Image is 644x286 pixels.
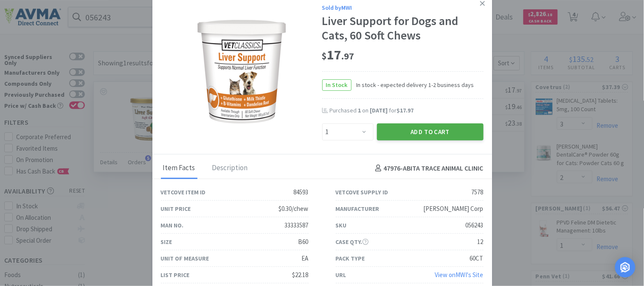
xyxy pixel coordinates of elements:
div: Vetcove Supply ID [336,188,388,197]
div: Size [161,237,172,247]
div: Item Facts [161,158,197,179]
span: [DATE] [370,107,388,114]
div: 056243 [466,220,484,230]
div: Case Qty. [336,237,368,247]
div: B60 [298,237,309,247]
h4: 47976 - ABITA TRACE ANIMAL CLINIC [372,163,484,174]
div: Unit of Measure [161,254,209,263]
div: 60CT [470,253,484,264]
div: $0.30/chew [279,204,309,214]
div: Pack Type [336,254,365,263]
span: $ [322,50,327,62]
span: 1 [358,107,361,114]
div: Unit Price [161,204,191,213]
div: Sold by MWI [322,3,484,12]
a: View onMWI's Site [435,271,484,279]
div: Liver Support for Dogs and Cats, 60 Soft Chews [322,14,484,42]
div: Manufacturer [336,204,380,213]
div: Open Intercom Messenger [615,257,636,278]
div: 33333587 [285,220,309,230]
div: 84593 [294,187,309,197]
span: In stock - expected delivery 1-2 business days [352,80,474,90]
div: Man No. [161,221,184,230]
div: Purchased on for [330,107,484,115]
div: 7578 [472,187,484,197]
div: EA [302,253,309,264]
div: [PERSON_NAME] Corp [424,204,484,214]
div: Vetcove Item ID [161,188,206,197]
div: 12 [478,237,484,247]
span: $17.97 [397,107,414,114]
div: List Price [161,270,190,280]
div: SKU [336,221,347,230]
div: URL [336,270,346,280]
div: $22.18 [292,270,309,280]
button: Add to Cart [377,123,484,140]
span: In Stock [323,80,351,90]
span: 17 [322,46,354,63]
img: 1faf1b0d32ce4b38b01c8b3ef6ac748a_7578.png [186,17,297,127]
span: . 97 [342,50,354,62]
div: Description [210,158,250,179]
